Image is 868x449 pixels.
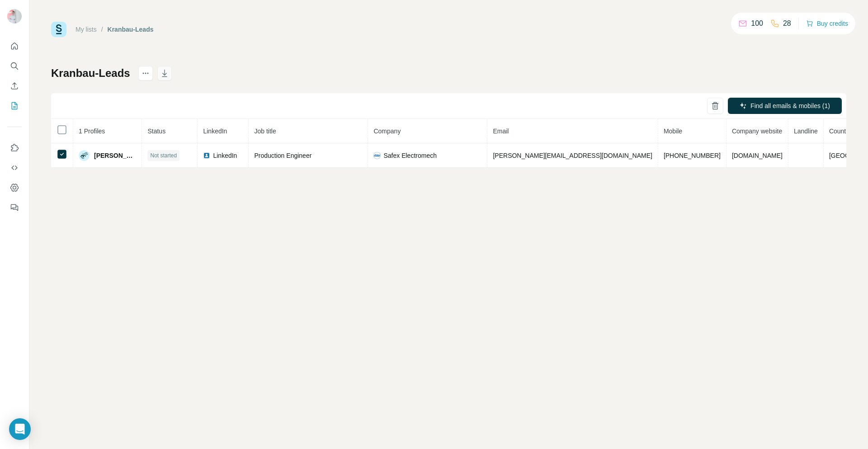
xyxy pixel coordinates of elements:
button: Search [7,58,22,74]
span: [PERSON_NAME][EMAIL_ADDRESS][DOMAIN_NAME] [493,152,652,159]
button: Enrich CSV [7,78,22,94]
span: Production Engineer [254,152,311,159]
button: Buy credits [806,17,848,30]
img: Avatar [7,9,22,24]
button: Dashboard [7,180,22,196]
span: Status [147,128,165,135]
li: / [101,25,103,34]
h1: Kranbau-Leads [51,66,130,80]
p: 28 [783,18,791,29]
span: Email [493,128,509,135]
span: LinkedIn [203,128,227,135]
a: My lists [75,26,97,33]
div: Open Intercom Messenger [9,418,31,440]
button: Find all emails & mobiles (1) [728,98,842,114]
span: [PHONE_NUMBER] [664,152,721,159]
span: LinkedIn [213,151,237,160]
button: Use Surfe on LinkedIn [7,140,22,156]
span: Company website [732,128,782,135]
span: 1 Profiles [79,128,105,135]
span: Company [373,128,401,135]
span: Safex Electromech [383,151,437,160]
div: Kranbau-Leads [108,25,154,34]
span: [DOMAIN_NAME] [732,152,783,159]
span: Mobile [664,128,682,135]
span: Not started [150,151,177,160]
img: company-logo [373,152,381,159]
p: 100 [751,18,763,29]
img: LinkedIn logo [203,152,210,159]
span: [PERSON_NAME] [94,151,136,160]
span: Job title [254,128,276,135]
img: Surfe Logo [51,22,66,37]
span: Landline [794,128,818,135]
button: actions [138,66,153,80]
span: Country [829,128,851,135]
button: Quick start [7,38,22,54]
span: Find all emails & mobiles (1) [750,101,830,110]
button: My lists [7,98,22,114]
button: Feedback [7,199,22,216]
button: Use Surfe API [7,160,22,176]
img: Avatar [79,150,90,161]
